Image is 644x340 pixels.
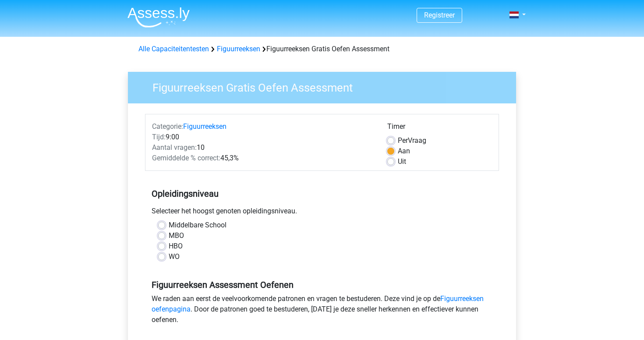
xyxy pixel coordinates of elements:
[398,135,426,146] label: Vraag
[152,143,197,152] span: Aantal vragen:
[169,230,184,241] label: MBO
[145,142,381,153] div: 10
[169,251,180,262] label: WO
[127,7,190,28] img: Assessly
[152,280,492,290] h5: Figuurreeksen Assessment Oefenen
[387,121,492,135] div: Timer
[217,45,260,53] a: Figuurreeksen
[135,44,509,54] div: Figuurreeksen Gratis Oefen Assessment
[152,133,166,141] span: Tijd:
[152,185,492,202] h5: Opleidingsniveau
[152,122,183,131] span: Categorie:
[398,156,406,167] label: Uit
[145,153,381,163] div: 45,3%
[398,136,408,145] span: Per
[424,11,455,19] a: Registreer
[152,154,220,162] span: Gemiddelde % correct:
[169,241,183,251] label: HBO
[142,78,510,95] h3: Figuurreeksen Gratis Oefen Assessment
[138,45,209,53] a: Alle Capaciteitentesten
[183,122,226,131] a: Figuurreeksen
[398,146,410,156] label: Aan
[145,294,499,329] div: We raden aan eerst de veelvoorkomende patronen en vragen te bestuderen. Deze vind je op de . Door...
[169,220,226,230] label: Middelbare School
[145,132,381,142] div: 9:00
[145,206,499,220] div: Selecteer het hoogst genoten opleidingsniveau.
